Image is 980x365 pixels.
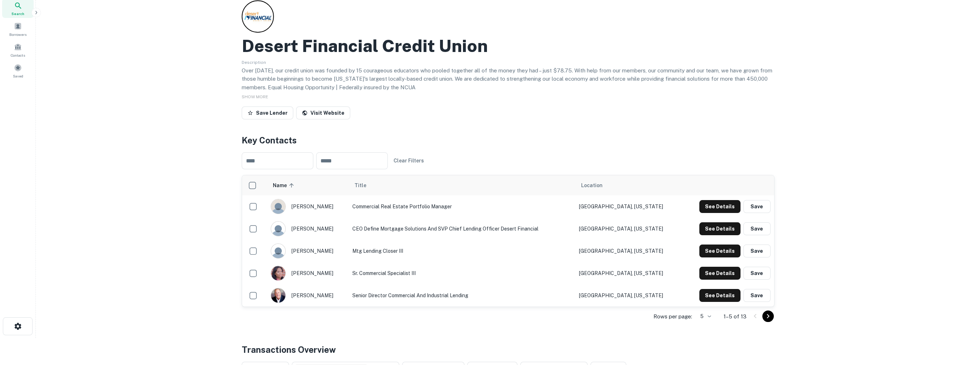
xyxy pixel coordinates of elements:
button: See Details [699,245,740,257]
button: Save [743,222,771,235]
th: Title [349,175,575,195]
td: [GEOGRAPHIC_DATA], [US_STATE] [575,240,682,262]
th: Name [267,175,349,195]
td: [GEOGRAPHIC_DATA], [US_STATE] [575,218,682,240]
a: Saved [2,61,34,80]
button: Go to next page [762,311,774,322]
span: Location [581,181,602,190]
button: Save [743,200,771,213]
p: Rows per page: [653,312,692,321]
span: SHOW MORE [242,94,268,99]
h2: Desert Financial Credit Union [242,35,488,56]
button: See Details [699,267,740,280]
td: Sr. Commercial Specialist III [349,262,575,284]
div: scrollable content [242,175,774,307]
div: [PERSON_NAME] [271,199,345,214]
button: See Details [699,289,740,302]
button: Save [743,245,771,257]
button: Save [743,267,771,280]
button: Save Lender [242,106,293,119]
div: [PERSON_NAME] [271,288,345,303]
button: Clear Filters [391,154,427,167]
span: Search [11,11,24,16]
td: [GEOGRAPHIC_DATA], [US_STATE] [575,284,682,307]
h4: Transactions Overview [242,343,336,356]
div: [PERSON_NAME] [271,266,345,281]
img: 9c8pery4andzj6ohjkjp54ma2 [271,244,285,258]
a: Visit Website [296,106,350,119]
span: Borrowers [9,32,26,37]
p: 1–5 of 13 [724,312,747,321]
span: Name [273,181,296,190]
img: 1575599492495 [271,266,285,280]
a: Borrowers [2,19,34,39]
span: Title [354,181,376,190]
span: Description [242,60,266,65]
span: Saved [13,73,23,79]
button: See Details [699,200,740,213]
div: 5 [695,311,712,322]
img: 1569948309575 [271,288,285,303]
span: Contacts [11,52,25,58]
iframe: Chat Widget [944,308,980,342]
td: Senior Director Commercial and Industrial Lending [349,284,575,307]
p: Over [DATE], our credit union was founded by 15 courageous educators who pooled together all of t... [242,66,774,92]
td: [GEOGRAPHIC_DATA], [US_STATE] [575,195,682,218]
img: 9c8pery4andzj6ohjkjp54ma2 [271,222,285,236]
img: 1c5u578iilxfi4m4dvc4q810q [271,199,285,214]
button: Save [743,289,771,302]
th: Location [575,175,682,195]
td: Mtg Lending Closer III [349,240,575,262]
h4: Key Contacts [242,134,774,147]
button: See Details [699,222,740,235]
td: [GEOGRAPHIC_DATA], [US_STATE] [575,262,682,284]
td: Commercial Real Estate Portfolio Manager [349,195,575,218]
div: [PERSON_NAME] [271,221,345,236]
div: [PERSON_NAME] [271,243,345,259]
td: CEO Define Mortgage Solutions and SVP Chief Lending Officer Desert Financial [349,218,575,240]
a: Contacts [2,40,34,60]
